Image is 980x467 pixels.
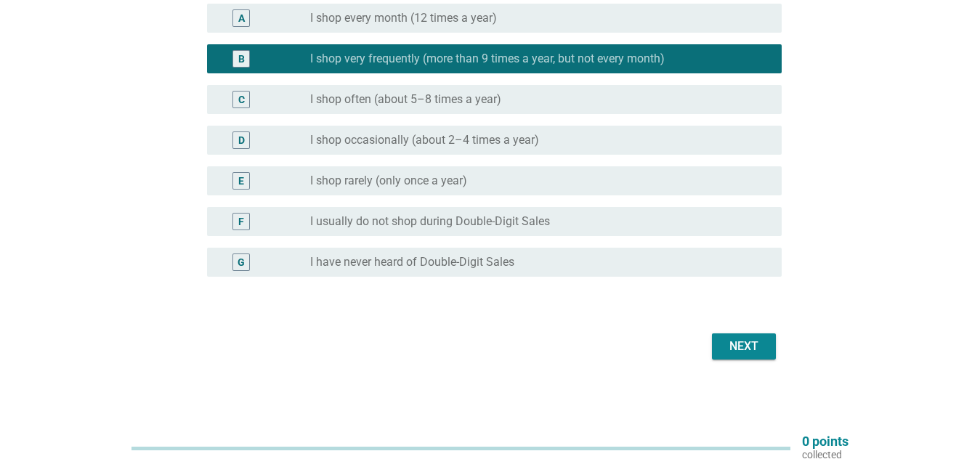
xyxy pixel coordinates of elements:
[802,448,849,461] p: collected
[724,338,764,355] div: Next
[238,255,245,270] div: G
[238,133,245,148] div: D
[238,92,245,107] div: C
[310,255,514,269] label: I have never heard of Double-Digit Sales
[712,333,776,360] button: Next
[238,214,244,230] div: F
[238,52,245,67] div: B
[238,11,245,26] div: A
[310,92,501,107] label: I shop often (about 5–8 times a year)
[238,174,244,189] div: E
[310,52,665,66] label: I shop very frequently (more than 9 times a year, but not every month)
[802,435,849,448] p: 0 points
[310,11,497,25] label: I shop every month (12 times a year)
[310,174,467,188] label: I shop rarely (only once a year)
[310,214,550,229] label: I usually do not shop during Double-Digit Sales
[310,133,539,147] label: I shop occasionally (about 2–4 times a year)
